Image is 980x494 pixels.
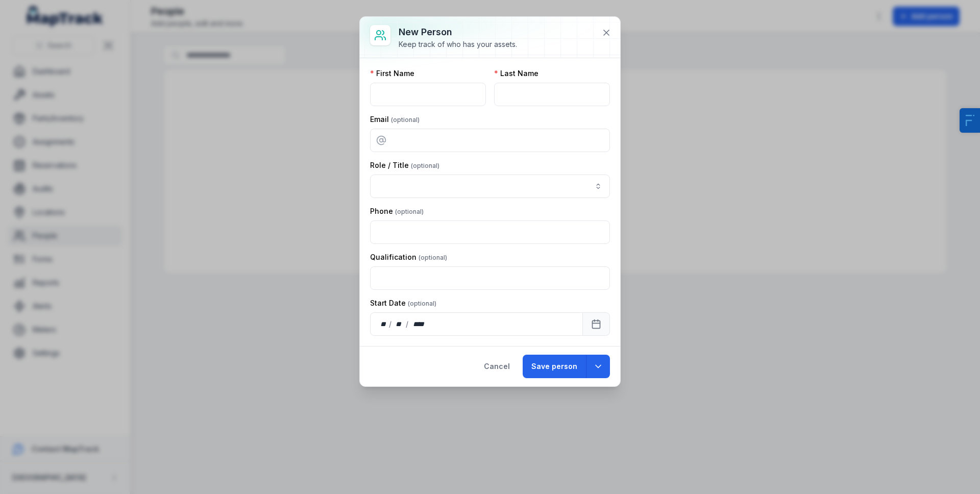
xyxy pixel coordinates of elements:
div: day, [379,319,389,329]
label: Email [370,114,420,125]
button: Cancel [475,355,519,378]
label: Qualification [370,252,447,262]
button: Calendar [582,312,610,336]
div: year, [409,319,428,329]
h3: New person [399,25,517,39]
div: month, [393,319,406,329]
div: / [406,319,409,329]
button: Save person [523,355,586,378]
label: Start Date [370,298,436,308]
div: / [389,319,393,329]
label: First Name [370,68,414,79]
div: Keep track of who has your assets. [399,39,517,50]
label: Last Name [494,68,538,79]
label: Role / Title [370,160,439,170]
input: person-add:cf[3b8aaff6-2717-4515-b245-cf0b05101dad]-label [370,175,610,198]
label: Phone [370,206,424,216]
